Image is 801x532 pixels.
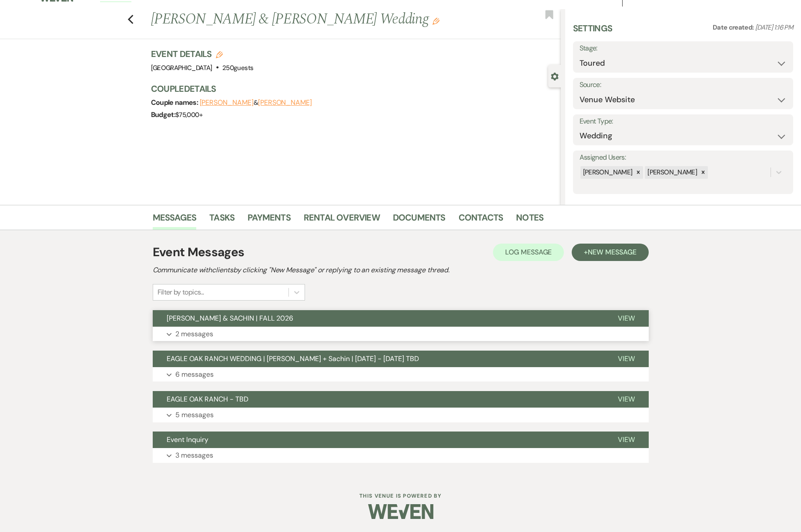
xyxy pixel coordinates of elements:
[588,248,636,257] span: New Message
[713,23,755,32] span: Date created:
[200,99,254,106] button: [PERSON_NAME]
[551,72,559,80] button: Close lead details
[755,23,793,32] span: [DATE] 1:16 PM
[151,98,200,107] span: Couple names:
[432,17,439,25] button: Edit
[493,244,564,261] button: Log Message
[645,166,698,179] div: [PERSON_NAME]
[167,354,419,363] span: EAGLE OAK RANCH WEDDING | [PERSON_NAME] + Sachin | [DATE] - [DATE] TBD
[604,432,649,448] button: View
[153,367,649,382] button: 6 messages
[604,351,649,367] button: View
[516,211,543,230] a: Notes
[153,243,245,261] h1: Event Messages
[618,435,635,444] span: View
[151,110,176,119] span: Budget:
[151,83,552,95] h3: Couple Details
[153,408,649,422] button: 5 messages
[618,354,635,363] span: View
[151,48,254,60] h3: Event Details
[580,151,787,164] label: Assigned Users:
[572,244,648,261] button: +New Message
[175,409,214,421] p: 5 messages
[151,9,476,30] h1: [PERSON_NAME] & [PERSON_NAME] Wedding
[151,64,212,72] span: [GEOGRAPHIC_DATA]
[167,314,293,323] span: [PERSON_NAME] & SACHIN | FALL 2026
[153,265,649,275] h2: Communicate with clients by clicking "New Message" or replying to an existing message thread.
[209,211,235,230] a: Tasks
[573,22,613,41] h3: Settings
[222,64,253,72] span: 250 guests
[618,395,635,404] span: View
[618,314,635,323] span: View
[167,395,248,404] span: EAGLE OAK RANCH - TBD
[304,211,380,230] a: Rental Overview
[153,327,649,341] button: 2 messages
[258,99,312,106] button: [PERSON_NAME]
[393,211,446,230] a: Documents
[580,166,634,179] div: [PERSON_NAME]
[153,391,604,408] button: EAGLE OAK RANCH - TBD
[368,496,433,527] img: Weven Logo
[153,211,197,230] a: Messages
[580,115,787,128] label: Event Type:
[200,98,312,107] span: &
[153,432,604,448] button: Event Inquiry
[604,391,649,408] button: View
[175,328,213,340] p: 2 messages
[604,310,649,327] button: View
[580,79,787,91] label: Source:
[158,287,204,298] div: Filter by topics...
[153,310,604,327] button: [PERSON_NAME] & SACHIN | FALL 2026
[580,42,787,55] label: Stage:
[175,450,213,461] p: 3 messages
[505,248,552,257] span: Log Message
[248,211,291,230] a: Payments
[167,435,208,444] span: Event Inquiry
[153,448,649,463] button: 3 messages
[153,351,604,367] button: EAGLE OAK RANCH WEDDING | [PERSON_NAME] + Sachin | [DATE] - [DATE] TBD
[175,369,214,380] p: 6 messages
[459,211,503,230] a: Contacts
[175,110,202,119] span: $75,000+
